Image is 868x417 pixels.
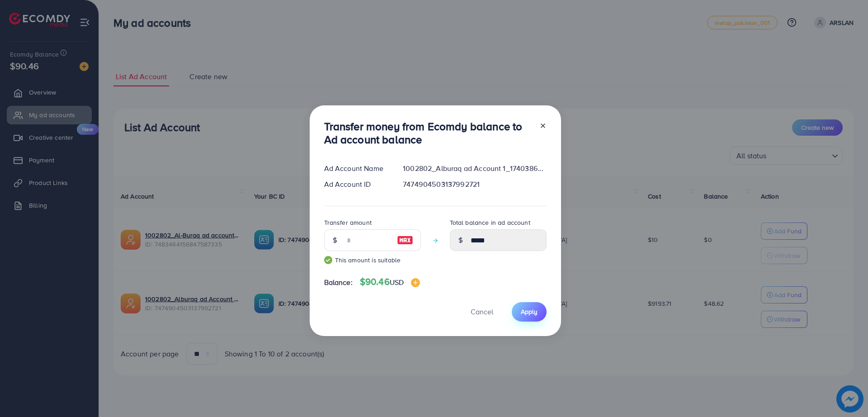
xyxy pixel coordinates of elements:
h3: Transfer money from Ecomdy balance to Ad account balance [324,120,532,146]
div: 1002802_Alburaq ad Account 1_1740386843243 [396,163,553,174]
label: Transfer amount [324,218,372,227]
img: image [397,235,413,246]
img: guide [324,256,332,264]
h4: $90.46 [360,276,420,288]
img: image [411,278,420,287]
span: Balance: [324,277,353,288]
div: Ad Account ID [317,179,396,190]
label: Total balance in ad account [450,218,530,227]
button: Apply [512,302,547,322]
span: USD [390,277,404,287]
div: 7474904503137992721 [396,179,553,190]
div: Ad Account Name [317,163,396,174]
span: Cancel [471,307,493,317]
span: Apply [521,307,538,316]
small: This amount is suitable [324,256,421,265]
button: Cancel [459,302,505,322]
